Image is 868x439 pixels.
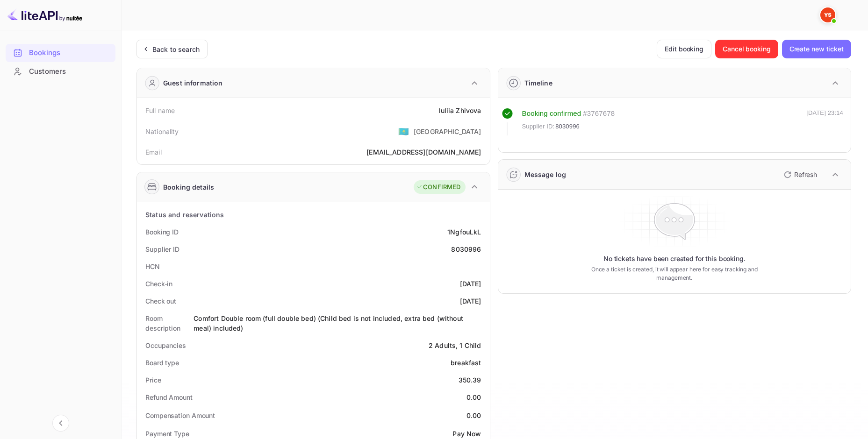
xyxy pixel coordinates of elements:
ya-tr-span: Timeline [524,79,552,87]
ya-tr-span: Refund Amount [145,393,193,401]
ya-tr-span: Cancel booking [723,43,771,55]
div: 350.39 [459,375,481,385]
ya-tr-span: Email [145,148,162,156]
div: 8030996 [451,244,481,254]
ya-tr-span: Board type [145,359,179,367]
ya-tr-span: Iuliia [438,106,454,114]
ya-tr-span: Supplier ID [145,245,179,253]
img: Yandex Support [820,7,835,22]
ya-tr-span: 8030996 [555,123,580,130]
ya-tr-span: Create new ticket [789,43,844,55]
div: 0.00 [466,411,481,420]
ya-tr-span: Refresh [794,170,817,178]
ya-tr-span: Check-in [145,280,172,288]
ya-tr-span: Supplier ID: [522,123,555,130]
ya-tr-span: Booking [522,109,548,117]
ya-tr-span: [GEOGRAPHIC_DATA] [414,127,481,135]
ya-tr-span: Full name [145,106,175,114]
ya-tr-span: Price [145,376,161,384]
ya-tr-span: Customers [29,66,66,77]
div: Customers [6,63,115,81]
div: 0.00 [466,392,481,402]
ya-tr-span: [EMAIL_ADDRESS][DOMAIN_NAME] [366,148,481,156]
ya-tr-span: Payment Type [145,430,189,438]
ya-tr-span: Nationality [145,127,179,135]
button: Cancel booking [715,40,778,58]
button: Create new ticket [782,40,851,58]
ya-tr-span: breakfast [451,359,481,367]
div: [DATE] [460,296,481,306]
ya-tr-span: 2 Adults, 1 Child [429,341,481,349]
ya-tr-span: Occupancies [145,341,186,349]
span: United States [398,123,409,140]
ya-tr-span: Bookings [29,48,60,58]
ya-tr-span: No tickets have been created for this booking. [603,254,746,263]
ya-tr-span: Guest information [163,78,223,88]
ya-tr-span: Compensation Amount [145,411,215,419]
ya-tr-span: Message log [524,170,567,178]
ya-tr-span: Pay Now [452,430,481,438]
ya-tr-span: confirmed [550,109,581,117]
ya-tr-span: Room description [145,314,180,332]
ya-tr-span: CONFIRMED [423,183,460,192]
ya-tr-span: Zhivova [456,106,481,114]
button: Collapse navigation [52,415,69,432]
a: Bookings [6,44,115,61]
button: Edit booking [657,40,711,58]
ya-tr-span: Booking ID [145,228,179,236]
div: # 3767678 [583,108,615,119]
ya-tr-span: HCN [145,262,160,270]
ya-tr-span: Status and reservations [145,211,224,219]
div: [DATE] [460,279,481,289]
ya-tr-span: 1NgfouLkL [447,228,481,236]
ya-tr-span: Back to search [152,45,200,53]
ya-tr-span: Comfort Double room (full double bed) (Child bed is not included, extra bed (without meal) included) [194,314,463,332]
ya-tr-span: 🇰🇿 [398,126,409,136]
img: LiteAPI logo [7,7,82,22]
ya-tr-span: Booking details [163,182,214,192]
ya-tr-span: Check out [145,297,176,305]
div: Bookings [6,44,115,62]
ya-tr-span: Edit booking [665,43,703,55]
ya-tr-span: [DATE] 23:14 [806,109,843,116]
button: Refresh [778,167,821,182]
a: Customers [6,63,115,80]
ya-tr-span: Once a ticket is created, it will appear here for easy tracking and management. [580,265,769,282]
